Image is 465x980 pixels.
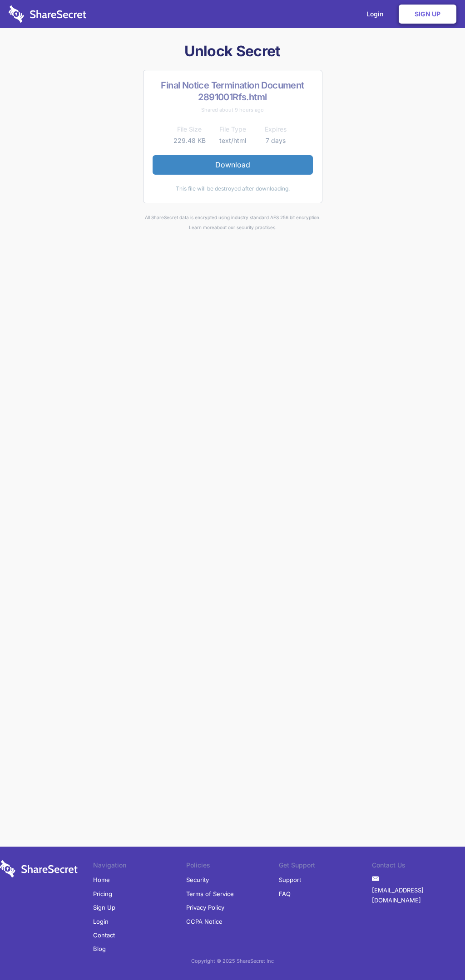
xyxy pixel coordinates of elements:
[168,124,211,135] th: File Size
[279,873,301,887] a: Support
[93,942,106,955] a: Blog
[372,883,465,907] a: [EMAIL_ADDRESS][DOMAIN_NAME]
[168,135,211,146] td: 229.48 KB
[279,887,291,901] a: FAQ
[9,5,86,23] img: logo-wordmark-white-trans-d4663122ce5f474addd5e946df7df03e33cb6a1c49d2221995e7729f52c070b2.svg
[153,155,313,174] a: Download
[279,860,372,873] li: Get Support
[93,928,115,942] a: Contact
[186,873,209,887] a: Security
[153,79,313,103] h2: Final Notice Termination Document 2891001Rfs.html
[93,860,186,873] li: Navigation
[211,124,254,135] th: File Type
[254,135,297,146] td: 7 days
[399,5,456,24] a: Sign Up
[93,887,112,901] a: Pricing
[153,184,313,194] div: This file will be destroyed after downloading.
[93,901,115,914] a: Sign Up
[93,915,109,928] a: Login
[186,887,234,901] a: Terms of Service
[153,105,313,115] div: Shared about 9 hours ago
[189,225,214,230] a: Learn more
[186,860,279,873] li: Policies
[211,135,254,146] td: text/html
[372,860,465,873] li: Contact Us
[186,915,223,928] a: CCPA Notice
[254,124,297,135] th: Expires
[186,901,224,914] a: Privacy Policy
[93,873,110,887] a: Home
